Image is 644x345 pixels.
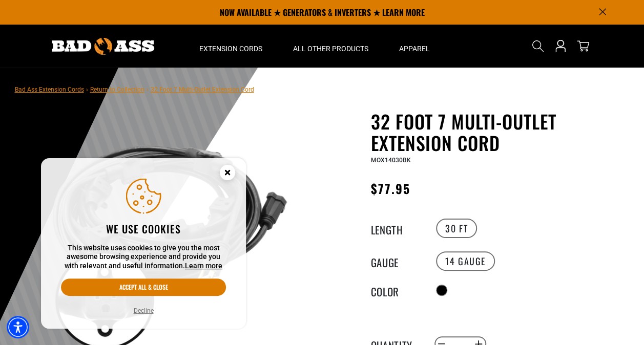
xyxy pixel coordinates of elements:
[371,254,422,268] legend: Gauge
[15,83,254,95] nav: breadcrumbs
[7,316,29,338] div: Accessibility Menu
[131,306,157,316] button: Decline
[199,44,262,53] span: Extension Cords
[436,219,477,238] label: 30 FT
[86,86,88,93] span: ›
[371,111,622,154] h1: 32 Foot 7 Multi-Outlet Extension Cord
[41,158,246,329] aside: Cookie Consent
[371,179,410,198] span: $77.95
[151,86,254,93] span: 32 Foot 7 Multi-Outlet Extension Cord
[147,86,149,93] span: ›
[52,38,154,55] img: Bad Ass Extension Cords
[371,157,411,164] span: MOX14030BK
[278,25,384,68] summary: All Other Products
[185,262,222,270] a: Learn more
[61,244,226,271] p: This website uses cookies to give you the most awesome browsing experience and provide you with r...
[530,38,546,54] summary: Search
[399,44,430,53] span: Apparel
[384,25,445,68] summary: Apparel
[90,86,144,93] a: Return to Collection
[15,86,84,93] a: Bad Ass Extension Cords
[293,44,368,53] span: All Other Products
[371,222,422,235] legend: Length
[436,251,495,271] label: 14 Gauge
[371,284,422,297] legend: Color
[61,278,226,296] button: Accept all & close
[61,222,226,235] h2: We use cookies
[184,25,278,68] summary: Extension Cords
